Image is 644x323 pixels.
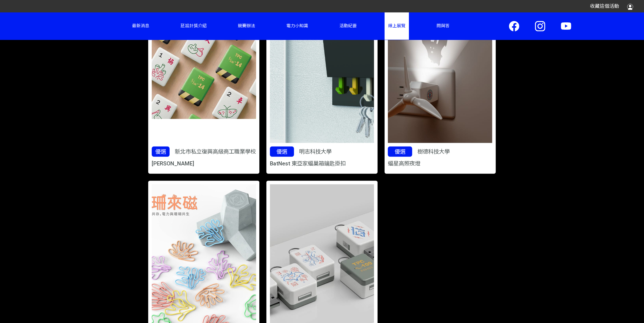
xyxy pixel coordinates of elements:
[379,41,414,51] a: 第 23 屆
[535,21,545,31] img: Instagram
[590,3,619,9] span: 收藏這個活動
[388,160,492,167] h3: 蝠星高照夜燈
[175,148,256,156] p: 新北市私立復興高級商工職業學校
[339,23,357,28] span: 活動紀要
[177,12,210,40] a: 瓩設計獎介紹
[561,22,571,30] img: Youtube
[229,36,264,46] a: 評審陣容
[238,23,255,28] span: 競賽辦法
[270,160,374,167] h3: BatNest 東亞家蝠巢箱鑰匙掛扣
[509,21,519,31] img: Facebook
[283,12,312,40] a: 電力小知識
[417,148,450,156] p: 樹德科技大學
[152,160,256,167] h3: [PERSON_NAME]
[299,148,332,156] p: 明志科技大學
[388,147,412,157] p: 優選
[152,147,170,157] p: 優選
[433,12,453,40] a: 問與答
[128,12,153,40] a: 最新消息
[388,23,405,28] span: 線上展覽
[270,147,294,157] p: 優選
[331,41,365,51] a: 影音花絮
